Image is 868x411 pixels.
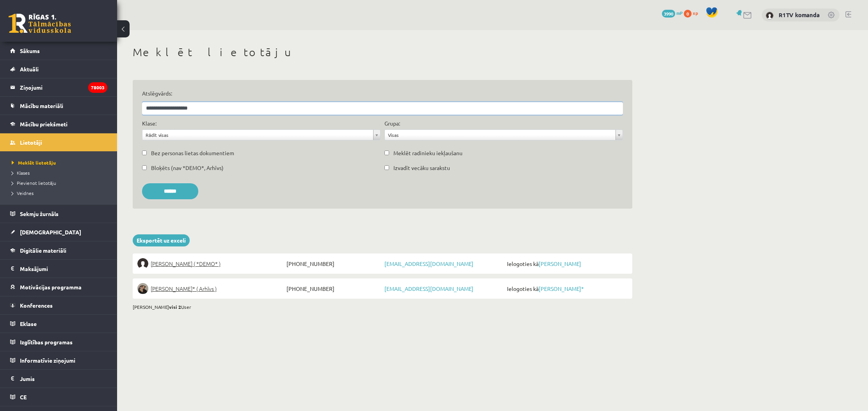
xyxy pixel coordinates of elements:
a: Izglītības programas [10,333,107,351]
label: Bez personas lietas dokumentiem [151,149,234,157]
label: Grupa: [384,119,400,128]
span: Sekmju žurnāls [20,210,59,217]
a: Mācību materiāli [10,97,107,115]
i: 78003 [88,82,107,93]
a: Maksājumi [10,260,107,278]
span: Informatīvie ziņojumi [20,357,75,364]
a: Meklēt lietotāju [12,159,109,166]
h1: Meklēt lietotāju [133,46,632,59]
a: Konferences [10,296,107,314]
legend: Ziņojumi [20,78,107,96]
span: Motivācijas programma [20,283,82,291]
a: [PERSON_NAME]* ( Arhīvs ) [137,283,285,294]
a: Veidnes [12,190,109,197]
span: Lietotāji [20,139,42,146]
label: Izvadīt vecāku sarakstu [393,164,450,172]
span: mP [676,10,683,16]
a: Pievienot lietotāju [12,179,109,186]
span: [PERSON_NAME]* ( Arhīvs ) [151,283,217,294]
img: Kitija Maculeviča [137,258,148,269]
span: Digitālie materiāli [20,247,66,254]
a: Rīgas 1. Tālmācības vidusskola [9,14,71,33]
a: [EMAIL_ADDRESS][DOMAIN_NAME] [384,260,473,267]
a: Visas [385,130,623,140]
b: visi 2 [169,304,181,310]
a: Lietotāji [10,133,107,151]
a: Rādīt visas [142,130,380,140]
span: Aktuāli [20,66,39,73]
span: Eklase [20,320,37,327]
span: 3990 [662,10,675,18]
span: Ielogoties kā [505,283,628,294]
a: 3990 mP [662,10,683,16]
a: Mācību priekšmeti [10,115,107,133]
a: Sākums [10,42,107,60]
a: Eksportēt uz exceli [133,234,190,246]
span: [PHONE_NUMBER] [285,283,382,294]
a: [DEMOGRAPHIC_DATA] [10,223,107,241]
a: Klases [12,169,109,176]
a: Digitālie materiāli [10,241,107,259]
a: [PERSON_NAME] ( *DEMO* ) [137,258,285,269]
span: [DEMOGRAPHIC_DATA] [20,229,81,236]
a: Jumis [10,370,107,388]
span: 0 [684,10,692,18]
a: Motivācijas programma [10,278,107,296]
span: Mācību materiāli [20,102,63,109]
a: [EMAIL_ADDRESS][DOMAIN_NAME] [384,285,473,292]
a: R1TV komanda [779,11,820,19]
span: Pievienot lietotāju [12,180,56,186]
a: [PERSON_NAME] [539,260,581,267]
label: Meklēt radinieku iekļaušanu [393,149,462,157]
a: CE [10,388,107,406]
span: Rādīt visas [146,130,370,140]
span: Sākums [20,47,40,54]
a: Aktuāli [10,60,107,78]
span: Visas [388,130,612,140]
a: Eklase [10,315,107,333]
label: Atslēgvārds: [142,89,623,97]
a: [PERSON_NAME]* [539,285,584,292]
span: Ielogoties kā [505,258,628,269]
span: Mācību priekšmeti [20,120,68,128]
a: Ziņojumi78003 [10,78,107,96]
span: [PERSON_NAME] ( *DEMO* ) [151,258,221,269]
div: [PERSON_NAME] User [133,303,632,310]
a: Sekmju žurnāls [10,205,107,223]
span: Meklēt lietotāju [12,159,56,166]
label: Bloķēts (nav *DEMO*, Arhīvs) [151,164,224,172]
label: Klase: [142,119,157,128]
span: xp [693,10,698,16]
span: Izglītības programas [20,338,73,345]
span: [PHONE_NUMBER] [285,258,382,269]
legend: Maksājumi [20,260,107,278]
img: R1TV komanda [766,12,774,19]
span: Veidnes [12,190,34,196]
img: Janna Macuļeviča* [137,283,148,294]
span: Jumis [20,375,35,382]
span: CE [20,393,27,400]
span: Klases [12,170,30,176]
span: Konferences [20,302,53,309]
a: Informatīvie ziņojumi [10,351,107,369]
a: 0 xp [684,10,702,16]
